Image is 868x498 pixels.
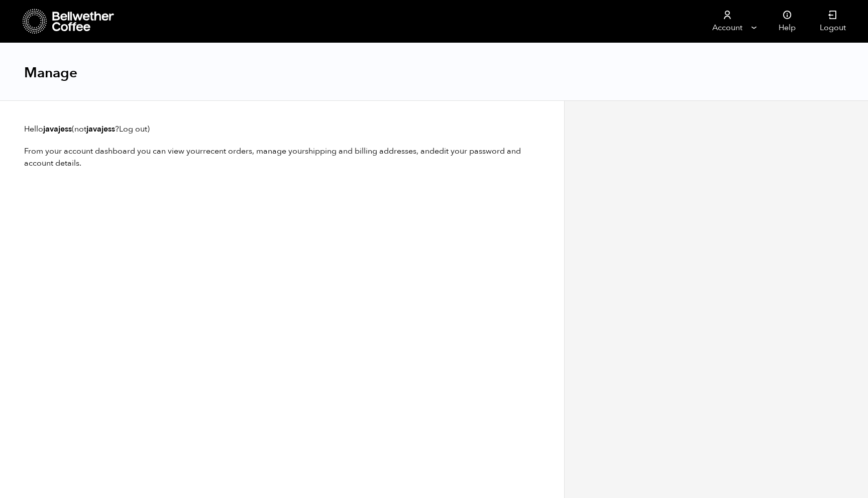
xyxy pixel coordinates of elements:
h1: Manage [24,64,77,82]
strong: javajess [43,123,72,135]
p: Hello (not ? ) [24,123,540,135]
a: shipping and billing addresses [305,146,416,157]
a: recent orders [203,146,252,157]
strong: javajess [86,123,115,135]
a: Log out [119,123,147,135]
p: From your account dashboard you can view your , manage your , and . [24,145,540,169]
